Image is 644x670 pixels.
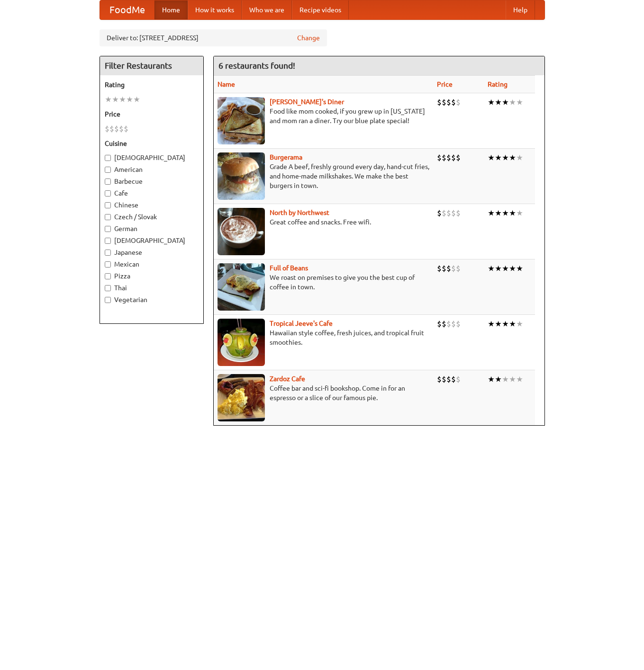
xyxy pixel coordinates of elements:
[218,328,429,347] p: Hawaiian style coffee, fresh juices, and tropical fruit smoothies.
[437,208,442,218] li: $
[509,97,516,107] li: ★
[292,0,349,19] a: Recipe videos
[218,208,265,255] img: north.jpg
[502,319,509,329] li: ★
[105,273,111,279] input: Pizza
[451,152,456,163] li: $
[488,80,508,88] a: Rating
[105,248,199,257] label: Japanese
[218,107,429,125] p: Food like mom cooked, if you grew up in [US_STATE] and mom ran a diner. Try our blue plate special!
[124,124,128,134] li: $
[105,238,111,244] input: [DEMOGRAPHIC_DATA]
[218,152,265,200] img: burgerama.jpg
[100,56,203,75] h4: Filter Restaurants
[105,177,199,186] label: Barbecue
[509,319,516,329] li: ★
[105,236,199,245] label: [DEMOGRAPHIC_DATA]
[270,320,333,327] a: Tropical Jeeve's Cafe
[218,273,429,292] p: We roast on premises to give you the best cup of coffee in town.
[105,165,199,174] label: American
[495,152,502,163] li: ★
[218,217,429,227] p: Great coffee and snacks. Free wifi.
[105,153,199,162] label: [DEMOGRAPHIC_DATA]
[502,97,509,107] li: ★
[188,0,242,19] a: How it works
[133,94,140,105] li: ★
[105,297,111,303] input: Vegetarian
[270,375,305,383] a: Zardoz Cafe
[456,208,461,218] li: $
[442,152,446,163] li: $
[509,152,516,163] li: ★
[119,124,124,134] li: $
[105,271,199,281] label: Pizza
[154,0,188,19] a: Home
[446,263,451,274] li: $
[218,162,429,190] p: Grade A beef, freshly ground every day, hand-cut fries, and home-made milkshakes. We make the bes...
[437,263,442,274] li: $
[502,152,509,163] li: ★
[516,97,523,107] li: ★
[446,208,451,218] li: $
[218,61,295,70] ng-pluralize: 6 restaurants found!
[218,80,235,88] a: Name
[105,285,111,291] input: Thai
[446,319,451,329] li: $
[451,374,456,384] li: $
[446,374,451,384] li: $
[297,33,320,43] a: Change
[218,263,265,311] img: beans.jpg
[495,319,502,329] li: ★
[446,97,451,107] li: $
[502,208,509,218] li: ★
[509,208,516,218] li: ★
[451,208,456,218] li: $
[509,263,516,274] li: ★
[509,374,516,384] li: ★
[105,109,199,119] h5: Price
[442,374,446,384] li: $
[488,263,495,274] li: ★
[516,152,523,163] li: ★
[100,29,327,46] div: Deliver to: [STREET_ADDRESS]
[456,319,461,329] li: $
[105,190,111,197] input: Cafe
[105,94,112,105] li: ★
[218,319,265,366] img: jeeves.jpg
[105,124,109,134] li: $
[242,0,292,19] a: Who we are
[516,208,523,218] li: ★
[437,152,442,163] li: $
[105,139,199,148] h5: Cuisine
[270,98,344,106] b: [PERSON_NAME]'s Diner
[105,295,199,304] label: Vegetarian
[437,374,442,384] li: $
[105,200,199,210] label: Chinese
[456,263,461,274] li: $
[105,167,111,173] input: American
[100,0,154,19] a: FoodMe
[488,319,495,329] li: ★
[437,80,453,88] a: Price
[488,152,495,163] li: ★
[270,209,329,216] a: North by Northwest
[105,283,199,293] label: Thai
[112,94,119,105] li: ★
[456,97,461,107] li: $
[502,263,509,274] li: ★
[105,80,199,89] h5: Rating
[119,94,126,105] li: ★
[488,374,495,384] li: ★
[456,374,461,384] li: $
[105,155,111,161] input: [DEMOGRAPHIC_DATA]
[105,250,111,256] input: Japanese
[506,0,535,19] a: Help
[105,188,199,198] label: Cafe
[105,214,111,220] input: Czech / Slovak
[442,319,446,329] li: $
[495,208,502,218] li: ★
[495,374,502,384] li: ★
[516,319,523,329] li: ★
